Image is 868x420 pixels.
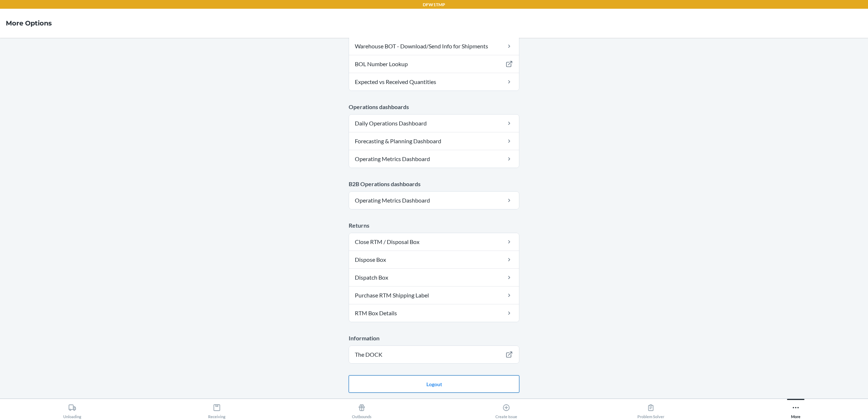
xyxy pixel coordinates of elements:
[349,180,519,188] p: B2B Operations dashboards
[349,221,519,230] p: Returns
[349,37,519,55] a: Warehouse BOT - Download/Send Info for Shipments
[208,401,226,419] div: Receiving
[145,399,289,419] button: Receiving
[349,192,519,209] a: Operating Metrics Dashboard
[349,346,519,363] a: The DOCK
[349,132,519,150] a: Forecasting & Planning Dashboard
[349,115,519,132] a: Daily Operations Dashboard
[349,73,519,91] a: Expected vs Received Quantities
[434,399,579,419] button: Create Issue
[349,150,519,168] a: Operating Metrics Dashboard
[791,401,800,419] div: More
[349,375,519,393] button: Logout
[579,399,723,419] button: Problem Solver
[349,334,519,343] p: Information
[637,401,664,419] div: Problem Solver
[352,401,372,419] div: Outbounds
[349,287,519,304] a: Purchase RTM Shipping Label
[349,103,519,111] p: Operations dashboards
[289,399,434,419] button: Outbounds
[6,19,52,28] h4: More Options
[63,401,81,419] div: Unloading
[495,401,517,419] div: Create Issue
[349,269,519,286] a: Dispatch Box
[423,1,445,8] p: DFW1TMP
[349,233,519,251] a: Close RTM / Disposal Box
[349,304,519,322] a: RTM Box Details
[349,55,519,73] a: BOL Number Lookup
[723,399,868,419] button: More
[349,251,519,268] a: Dispose Box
